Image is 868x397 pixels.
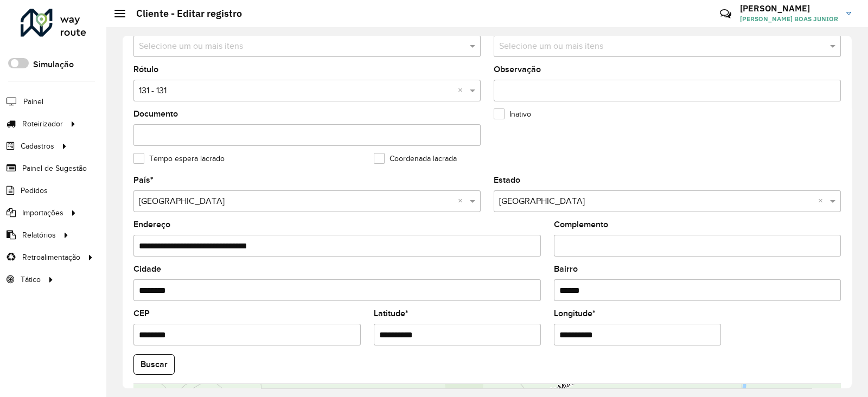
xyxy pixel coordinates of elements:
label: Tempo espera lacrado [133,153,225,164]
span: Cadastros [21,140,54,152]
label: Endereço [133,218,170,231]
label: Documento [133,107,178,120]
span: Retroalimentação [22,252,80,263]
span: Painel [23,96,43,107]
span: Clear all [818,195,827,208]
span: Relatórios [22,229,56,241]
label: Coordenada lacrada [374,153,457,164]
label: Inativo [494,108,531,120]
label: Longitude [554,307,596,320]
label: Estado [494,174,520,187]
label: Rótulo [133,63,158,76]
label: Simulação [33,58,74,71]
h2: Cliente - Editar registro [125,8,242,20]
label: País [133,174,154,187]
button: Buscar [133,354,175,375]
label: Latitude [374,307,409,320]
label: Observação [494,63,541,76]
label: CEP [133,307,150,320]
span: Clear all [458,195,467,208]
span: Tático [21,274,41,285]
span: [PERSON_NAME] BOAS JUNIOR [740,14,838,24]
label: Complemento [554,218,608,231]
label: Cidade [133,262,161,276]
span: Roteirizador [22,118,63,130]
span: Importações [22,207,63,219]
span: Clear all [458,84,467,97]
span: Pedidos [21,185,48,196]
label: Bairro [554,262,578,276]
h3: [PERSON_NAME] [740,3,838,14]
span: Painel de Sugestão [22,163,87,174]
a: Contato Rápido [714,2,737,25]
